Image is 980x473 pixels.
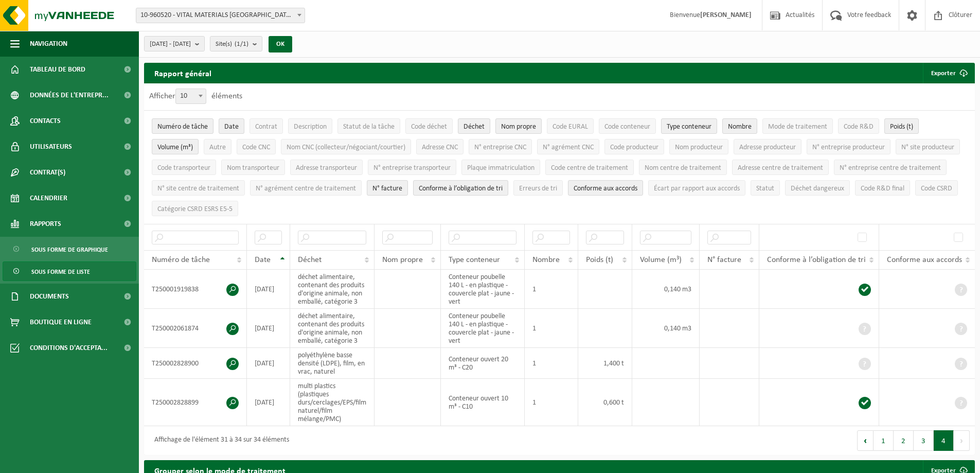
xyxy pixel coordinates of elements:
[578,379,632,426] td: 0,600 t
[738,164,823,172] span: Adresse centre de traitement
[722,118,757,134] button: NombreNombre: Activate to sort
[807,139,890,154] button: N° entreprise producteurN° entreprise producteur: Activate to sort
[551,164,628,172] span: Code centre de traitement
[525,270,579,309] td: 1
[3,261,136,281] a: Sous forme de liste
[30,160,65,185] span: Contrat(s)
[144,63,222,83] h2: Rapport général
[157,144,193,151] span: Volume (m³)
[150,37,191,52] span: [DATE] - [DATE]
[767,256,866,264] span: Conforme à l’obligation de tri
[884,118,919,134] button: Poids (t)Poids (t): Activate to sort
[416,139,464,154] button: Adresse CNCAdresse CNC: Activate to sort
[901,144,954,151] span: N° site producteur
[149,92,242,100] label: Afficher éléments
[648,180,745,196] button: Écart par rapport aux accordsÉcart par rapport aux accords: Activate to sort
[337,118,400,134] button: Statut de la tâcheStatut de la tâche: Activate to sort
[149,431,289,450] div: Affichage de l'élément 31 à 34 sur 34 éléments
[242,144,270,151] span: Code CNC
[887,256,962,264] span: Conforme aux accords
[812,144,885,151] span: N° entreprise producteur
[599,118,656,134] button: Code conteneurCode conteneur: Activate to sort
[144,36,205,51] button: [DATE] - [DATE]
[921,185,952,192] span: Code CSRD
[639,160,727,175] button: Nom centre de traitementNom centre de traitement: Activate to sort
[874,430,894,451] button: 1
[31,262,90,282] span: Sous forme de liste
[290,309,375,348] td: déchet alimentaire, contenant des produits d'origine animale, non emballé, catégorie 3
[250,118,283,134] button: ContratContrat: Activate to sort
[838,118,879,134] button: Code R&DCode R&amp;D: Activate to sort
[136,8,305,23] span: 10-960520 - VITAL MATERIALS BELGIUM S.A. - TILLY
[513,180,563,196] button: Erreurs de triErreurs de tri: Activate to sort
[441,379,525,426] td: Conteneur ouvert 10 m³ - C10
[675,144,723,151] span: Nom producteur
[422,144,458,151] span: Adresse CNC
[441,348,525,379] td: Conteneur ouvert 20 m³ - C20
[654,185,740,192] span: Écart par rapport aux accords
[896,139,960,154] button: N° site producteurN° site producteur : Activate to sort
[547,118,594,134] button: Code EURALCode EURAL: Activate to sort
[3,239,136,259] a: Sous forme de graphique
[700,11,752,19] strong: [PERSON_NAME]
[586,256,613,264] span: Poids (t)
[669,139,728,154] button: Nom producteurNom producteur: Activate to sort
[413,180,508,196] button: Conforme à l’obligation de tri : Activate to sort
[144,270,247,309] td: T250001919838
[411,123,447,131] span: Code déchet
[449,256,500,264] span: Type conteneur
[255,123,277,131] span: Contrat
[728,123,752,131] span: Nombre
[288,118,332,134] button: DescriptionDescription: Activate to sort
[732,160,829,175] button: Adresse centre de traitementAdresse centre de traitement: Activate to sort
[532,256,560,264] span: Nombre
[762,118,833,134] button: Mode de traitementMode de traitement: Activate to sort
[791,185,844,192] span: Déchet dangereux
[458,118,490,134] button: DéchetDéchet: Activate to sort
[661,118,717,134] button: Type conteneurType conteneur: Activate to sort
[934,430,954,451] button: 4
[734,139,801,154] button: Adresse producteurAdresse producteur: Activate to sort
[30,185,67,211] span: Calendrier
[157,205,233,213] span: Catégorie CSRD ESRS E5-5
[269,36,292,52] button: OK
[553,123,588,131] span: Code EURAL
[247,270,290,309] td: [DATE]
[474,144,526,151] span: N° entreprise CNC
[441,270,525,309] td: Conteneur poubelle 140 L - en plastique - couvercle plat - jaune - vert
[343,123,395,131] span: Statut de la tâche
[368,160,456,175] button: N° entreprise transporteurN° entreprise transporteur: Activate to sort
[144,379,247,426] td: T250002828899
[525,379,579,426] td: 1
[610,144,658,151] span: Code producteur
[525,348,579,379] td: 1
[30,211,61,237] span: Rapports
[152,256,210,264] span: Numéro de tâche
[751,180,780,196] button: StatutStatut: Activate to sort
[501,123,536,131] span: Nom propre
[30,82,109,108] span: Données de l'entrepr...
[461,160,540,175] button: Plaque immatriculationPlaque immatriculation: Activate to sort
[209,144,226,151] span: Autre
[441,309,525,348] td: Conteneur poubelle 140 L - en plastique - couvercle plat - jaune - vert
[632,309,699,348] td: 0,140 m3
[152,139,199,154] button: Volume (m³)Volume (m³): Activate to sort
[136,8,305,23] span: 10-960520 - VITAL MATERIALS BELGIUM S.A. - TILLY
[537,139,599,154] button: N° agrément CNCN° agrément CNC: Activate to sort
[30,284,69,309] span: Documents
[632,270,699,309] td: 0,140 m3
[645,164,721,172] span: Nom centre de traitement
[144,348,247,379] td: T250002828900
[464,123,485,131] span: Déchet
[287,144,405,151] span: Nom CNC (collecteur/négociant/courtier)
[419,185,503,192] span: Conforme à l’obligation de tri
[256,185,356,192] span: N° agrément centre de traitement
[152,118,213,134] button: Numéro de tâcheNuméro de tâche: Activate to sort
[525,309,579,348] td: 1
[227,164,279,172] span: Nom transporteur
[152,180,245,196] button: N° site centre de traitementN° site centre de traitement: Activate to sort
[519,185,557,192] span: Erreurs de tri
[756,185,774,192] span: Statut
[157,164,210,172] span: Code transporteur
[855,180,910,196] button: Code R&D finalCode R&amp;D final: Activate to sort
